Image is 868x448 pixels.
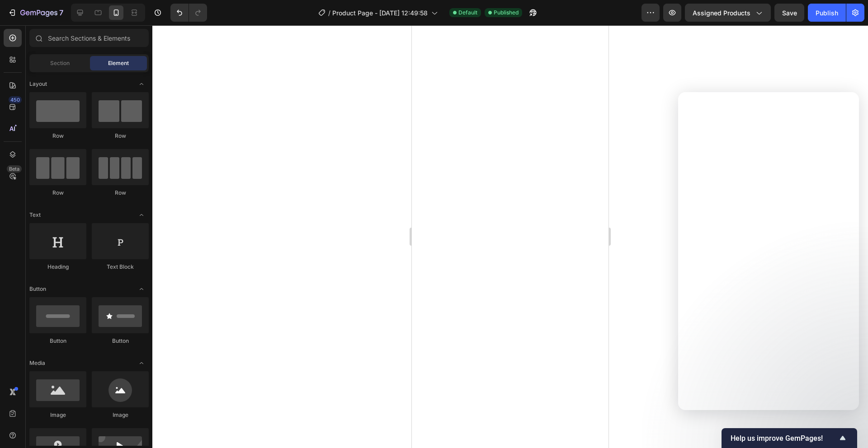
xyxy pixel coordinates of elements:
[332,8,428,18] span: Product Page - [DATE] 12:49:58
[678,92,859,410] iframe: Intercom live chat
[29,285,46,293] span: Button
[29,411,86,419] div: Image
[29,211,41,219] span: Text
[9,96,22,103] div: 450
[29,189,86,197] div: Row
[494,9,519,17] span: Published
[92,189,149,197] div: Row
[816,8,838,18] div: Publish
[92,337,149,345] div: Button
[134,77,149,91] span: Toggle open
[782,9,797,17] span: Save
[50,59,70,67] span: Section
[134,282,149,296] span: Toggle open
[92,132,149,140] div: Row
[134,356,149,370] span: Toggle open
[731,433,848,443] button: Show survey - Help us improve GemPages!
[4,4,67,22] button: 7
[29,263,86,271] div: Heading
[731,434,837,443] span: Help us improve GemPages!
[134,208,149,222] span: Toggle open
[808,4,846,22] button: Publish
[108,59,129,67] span: Element
[328,8,330,18] span: /
[693,8,750,18] span: Assigned Products
[7,165,22,173] div: Beta
[412,25,609,448] iframe: Design area
[29,29,149,47] input: Search Sections & Elements
[774,4,804,22] button: Save
[59,7,63,18] p: 7
[92,411,149,419] div: Image
[685,4,771,22] button: Assigned Products
[458,9,477,17] span: Default
[29,80,47,88] span: Layout
[170,4,207,22] div: Undo/Redo
[29,337,86,345] div: Button
[92,263,149,271] div: Text Block
[29,132,86,140] div: Row
[837,404,859,425] iframe: Intercom live chat
[29,359,45,367] span: Media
